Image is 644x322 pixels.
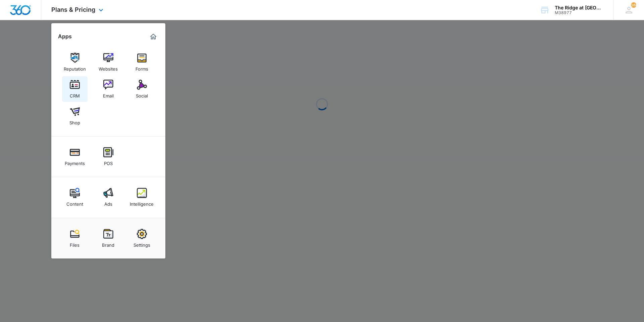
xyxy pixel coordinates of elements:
a: Payments [62,144,88,169]
div: account name [555,5,604,10]
a: CRM [62,76,88,102]
div: Files [70,239,79,248]
div: Payments [65,157,85,166]
div: Settings [133,239,150,248]
a: Shop [62,103,88,129]
a: Files [62,226,88,251]
div: Social [136,90,148,98]
span: 168 [631,2,636,8]
a: Brand [96,226,121,251]
a: Ads [96,185,121,210]
span: Plans & Pricing [51,6,95,13]
a: Forms [129,49,155,75]
a: POS [96,144,121,169]
div: Email [103,90,114,98]
div: Ads [104,198,112,207]
div: Shop [69,117,80,125]
a: Content [62,185,88,210]
div: Brand [102,239,114,248]
a: Intelligence [129,185,155,210]
a: Email [96,76,121,102]
div: Intelligence [130,198,154,207]
a: Settings [129,226,155,251]
div: Reputation [64,63,86,72]
div: CRM [70,90,80,98]
a: Marketing 360® Dashboard [148,31,159,42]
a: Reputation [62,49,88,75]
div: notifications count [631,2,636,8]
div: Forms [136,63,148,72]
a: Social [129,76,155,102]
a: Websites [96,49,121,75]
div: Websites [99,63,118,72]
div: account id [555,10,604,15]
div: Content [66,198,83,207]
div: POS [104,157,113,166]
h2: Apps [58,33,72,40]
